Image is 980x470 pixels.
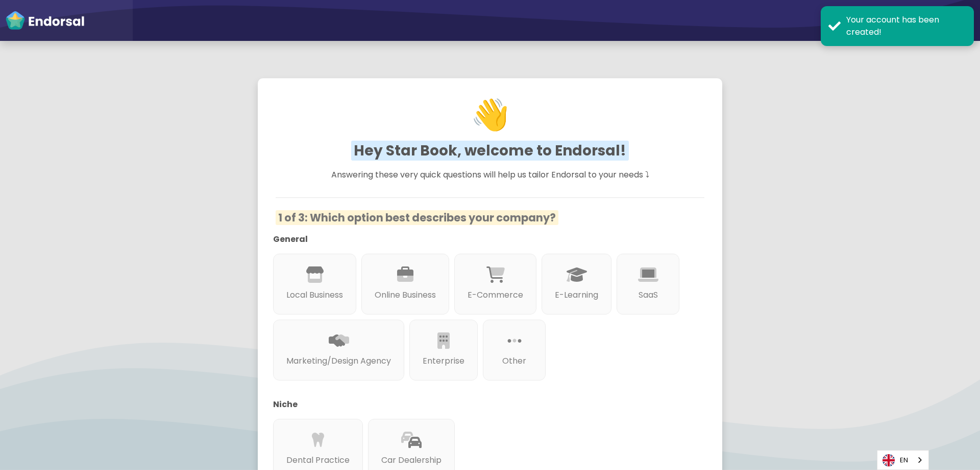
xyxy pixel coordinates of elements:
p: Dental Practice [286,454,350,466]
p: General [273,233,692,245]
aside: Language selected: English [877,450,929,470]
div: Language [877,450,929,470]
h1: 👋 [275,75,705,155]
span: Hey Star Book, welcome to Endorsal! [351,141,629,161]
p: Marketing/Design Agency [286,355,391,367]
p: Car Dealership [381,454,442,466]
p: SaaS [630,289,666,301]
span: Answering these very quick questions will help us tailor Endorsal to your needs ⤵︎ [331,169,649,181]
div: Your account has been created! [846,14,966,38]
p: Online Business [375,289,436,301]
p: E-Commerce [468,289,523,301]
p: E-Learning [555,289,598,301]
p: Local Business [286,289,343,301]
a: EN [877,451,928,469]
p: Enterprise [423,355,464,367]
span: 1 of 3: Which option best describes your company? [276,210,558,225]
p: Niche [273,398,692,411]
p: Other [496,355,532,367]
img: endorsal-logo-white@2x.png [5,10,85,31]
